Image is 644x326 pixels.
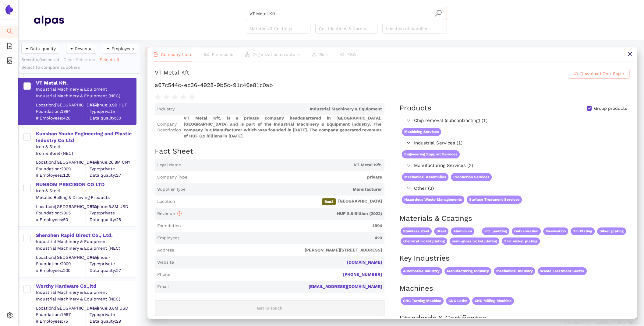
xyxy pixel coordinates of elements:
[21,64,137,71] div: Select to compare suppliers
[36,290,136,296] div: Industrial Machinery & Equipment
[155,69,191,78] div: VT Metal Kft.
[204,52,209,57] span: fund-view
[36,102,86,108] div: Location: [GEOGRAPHIC_DATA]
[36,267,86,273] span: # Employees: 200
[172,94,178,100] span: star
[155,146,384,157] h2: Fact Sheet
[7,55,13,68] span: container
[178,198,382,205] span: [GEOGRAPHIC_DATA]
[4,5,14,15] img: Logo
[444,267,491,275] span: Manufacturing Industry
[90,318,136,324] span: Data quality: 29
[90,312,136,318] span: Type: private
[7,26,13,38] span: search
[401,297,444,305] span: CNC Turning Machine
[111,45,134,52] span: Employees
[399,161,524,171] div: Manufacturing Services (2)
[623,47,637,61] button: close
[21,44,59,54] button: caret-downData quality
[36,239,136,245] div: Industrial Machinery & Equipment
[538,267,587,275] span: Waste Treatment Sector
[184,211,382,217] span: HUF 8.9 Billion (2022)
[36,144,136,150] div: Iron & Steel
[36,109,86,115] span: Foundation: 1994
[190,174,382,180] span: private
[63,55,99,64] button: Clear Selection
[36,172,86,179] span: # Employees: 120
[36,305,86,311] div: Location: [GEOGRAPHIC_DATA]
[401,267,442,275] span: Automotive Industry
[90,172,136,179] span: Data quality: 27
[402,150,460,158] span: Engineering Support Services
[414,117,522,124] span: Chip removal (subcontracting) (1)
[90,102,136,108] div: Revenue: 8.9B HUF
[36,254,86,260] div: Location: [GEOGRAPHIC_DATA]
[434,9,442,17] span: search
[36,203,86,210] div: Location: [GEOGRAPHIC_DATA]
[580,70,625,77] span: Download One-Pager
[182,235,382,241] span: 420
[157,259,174,265] span: Website
[36,86,136,92] div: Industrial Machinery & Equipment
[90,254,136,260] div: Revenue: -
[592,106,629,112] span: Group products
[176,247,382,253] span: [PERSON_NAME][STREET_ADDRESS]
[482,227,509,235] span: KTL painting
[7,41,13,53] span: file-add
[628,51,632,56] span: close
[90,203,136,210] div: Revenue: 5.8M USD
[402,128,441,136] span: Machining Services
[340,52,344,57] span: eye
[106,47,110,51] span: caret-down
[36,283,136,290] div: Worthy Hardware Co.,ltd
[399,313,629,324] h2: Standards & Certificates
[319,52,328,57] span: Risk
[212,52,233,57] span: Financials
[36,232,136,239] div: Shenzhen Rapid Direct Co., Ltd.
[36,181,136,188] div: RUNSOM PRECISION CO LTD
[157,272,170,278] span: Phone
[36,217,86,223] span: # Employees: 50
[90,159,136,165] div: Revenue: 26.8M CNY
[322,198,336,205] span: Baa2
[245,52,249,57] span: apartment
[36,80,136,86] div: VT Metal Kft.
[157,235,179,241] span: Employees
[177,106,382,112] span: Industrial Machinery & Equipment
[157,121,181,133] span: Company Description
[7,310,13,322] span: setting
[36,93,136,99] div: Industrial Machinery & Equipment (NEC)
[69,47,74,51] span: caret-down
[157,284,169,290] span: Email
[157,247,174,253] span: Address
[154,52,158,57] span: file-text
[157,174,187,180] span: Company Type
[90,261,136,267] span: Type: private
[399,213,629,224] h2: Materials & Coatings
[407,141,410,145] span: right
[163,94,169,100] span: star
[188,186,382,192] span: Manufacturer
[253,52,300,57] span: Organization structure
[90,305,136,311] div: Revenue: 3.8M USD
[90,109,136,115] span: Type: private
[157,162,181,168] span: Legal Name
[36,195,136,201] div: Metallic Rolling & Drawing Products
[36,159,86,165] div: Location: [GEOGRAPHIC_DATA]
[312,52,316,57] span: warning
[36,130,136,144] div: Kunshan Youhe Engineering and Plastic Industry Co Ltd
[100,56,119,63] span: Select all
[569,69,629,78] button: cloud-downloadDownload One-Pager
[90,166,136,172] span: Type: private
[451,173,492,181] span: Production Services
[574,71,578,76] span: cloud-download
[512,227,541,235] span: Galvanisation
[90,217,136,223] span: Data quality: 28
[401,238,447,245] span: chemical nickel plating
[399,103,431,113] div: Products
[401,227,432,235] span: Stainless steel
[25,47,29,51] span: caret-down
[36,188,136,194] div: Iron & Steel
[183,162,382,168] span: VT Metal Kft.
[75,45,93,52] span: Revenue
